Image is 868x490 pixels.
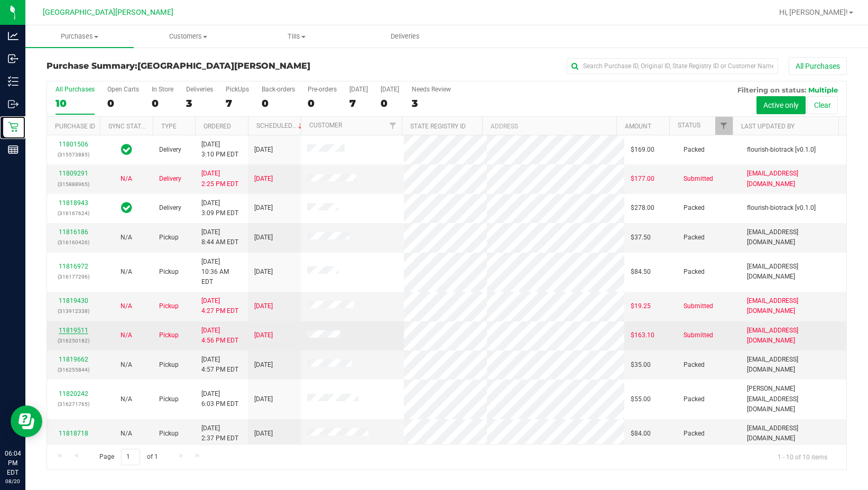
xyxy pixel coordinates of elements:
span: $19.25 [631,301,651,311]
button: All Purchases [789,57,847,75]
span: [DATE] 3:09 PM EDT [201,198,238,218]
span: [DATE] [254,301,273,311]
span: [DATE] [254,330,273,340]
span: Submitted [684,174,713,184]
span: Not Applicable [121,430,132,437]
a: 11819430 [59,297,88,304]
span: Pickup [159,330,179,340]
button: N/A [121,174,132,184]
inline-svg: Retail [8,122,19,132]
span: [DATE] [254,429,273,439]
a: 11801506 [59,141,88,148]
inline-svg: Analytics [8,31,19,41]
a: Filter [384,117,401,135]
a: 11816972 [59,263,88,270]
span: [DATE] [254,360,273,370]
div: 0 [152,97,173,109]
span: flourish-biotrack [v0.1.0] [747,203,816,213]
inline-svg: Reports [8,144,19,155]
a: Scheduled [256,122,304,130]
th: Address [482,117,616,135]
div: All Purchases [56,86,95,93]
span: [DATE] [254,145,273,155]
div: Pre-orders [308,86,337,93]
a: Last Updated By [741,123,795,130]
a: 11820242 [59,390,88,397]
span: In Sync [121,200,132,215]
a: Type [161,123,177,130]
span: Tills [243,32,350,41]
span: Not Applicable [121,234,132,241]
h3: Purchase Summary: [47,61,313,71]
a: Ordered [204,123,231,130]
span: Packed [684,394,705,404]
span: flourish-biotrack [v0.1.0] [747,145,816,155]
a: Status [678,122,700,129]
span: In Sync [121,142,132,157]
span: Not Applicable [121,331,132,339]
button: N/A [121,394,132,404]
span: Not Applicable [121,361,132,368]
a: 11809291 [59,170,88,177]
a: 11819662 [59,356,88,363]
span: [DATE] [254,267,273,277]
p: (316160426) [53,237,94,247]
span: Deliveries [376,32,434,41]
span: [DATE] 10:36 AM EDT [201,257,242,288]
span: Packed [684,360,705,370]
div: [DATE] [349,86,368,93]
span: Pickup [159,301,179,311]
span: [DATE] [254,203,273,213]
span: [GEOGRAPHIC_DATA][PERSON_NAME] [137,61,310,71]
span: [EMAIL_ADDRESS][DOMAIN_NAME] [747,296,840,316]
div: Needs Review [412,86,451,93]
p: (316255844) [53,365,94,375]
span: Multiple [808,86,838,94]
button: N/A [121,360,132,370]
a: Purchase ID [55,123,95,130]
button: N/A [121,233,132,243]
span: [DATE] 4:56 PM EDT [201,326,238,346]
span: Delivery [159,203,181,213]
a: 11818943 [59,199,88,207]
span: [EMAIL_ADDRESS][DOMAIN_NAME] [747,169,840,189]
div: Deliveries [186,86,213,93]
div: Open Carts [107,86,139,93]
span: Packed [684,429,705,439]
span: Packed [684,267,705,277]
div: In Store [152,86,173,93]
span: $35.00 [631,360,651,370]
button: Clear [807,96,838,114]
div: Back-orders [262,86,295,93]
span: $37.50 [631,233,651,243]
p: (315888965) [53,179,94,189]
span: [DATE] [254,233,273,243]
span: Not Applicable [121,302,132,310]
p: (313912338) [53,306,94,316]
span: Purchases [25,32,134,41]
span: Pickup [159,360,179,370]
span: Delivery [159,174,181,184]
span: Pickup [159,429,179,439]
div: 0 [381,97,399,109]
p: 06:04 PM EDT [5,449,21,477]
a: Amount [625,123,651,130]
a: Purchases [25,25,134,48]
span: [DATE] 3:10 PM EDT [201,140,238,160]
span: [GEOGRAPHIC_DATA][PERSON_NAME] [43,8,173,17]
span: Submitted [684,330,713,340]
a: Customers [134,25,242,48]
span: Delivery [159,145,181,155]
span: $84.00 [631,429,651,439]
span: [DATE] 4:27 PM EDT [201,296,238,316]
p: (316167624) [53,208,94,218]
div: 0 [308,97,337,109]
a: 11816186 [59,228,88,236]
span: Not Applicable [121,395,132,403]
a: Customer [309,122,342,129]
span: [EMAIL_ADDRESS][DOMAIN_NAME] [747,262,840,282]
span: Pickup [159,394,179,404]
span: [DATE] 6:03 PM EDT [201,389,238,409]
span: [EMAIL_ADDRESS][DOMAIN_NAME] [747,326,840,346]
span: 1 - 10 of 10 items [769,449,836,465]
